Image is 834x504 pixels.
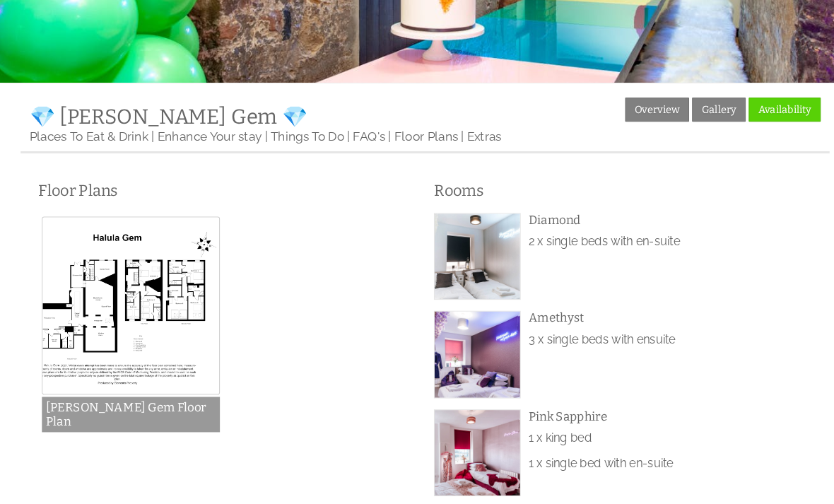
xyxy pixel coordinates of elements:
[151,124,252,139] a: Enhance Your stay
[507,299,780,312] h3: Amethyst
[418,300,500,382] img: Amethyst
[40,382,211,416] h3: [PERSON_NAME] Gem Floor Plan
[37,175,400,193] h2: Floor Plans
[507,439,780,452] p: 1 x single bed with en-suite
[665,94,717,117] a: Gallery
[418,206,500,288] img: Diamond
[379,124,440,139] a: Floor Plans
[339,124,370,139] a: FAQ's
[507,320,780,333] p: 3 x single beds with ensuite
[40,209,211,380] img: Halula Gem Floor Plan
[507,394,780,407] h3: Pink Sapphire
[449,124,482,139] a: Extras
[28,124,143,139] a: Places To Eat & Drink
[417,175,780,193] h2: Rooms
[28,101,295,124] a: 💎 [PERSON_NAME] Gem 💎
[601,94,662,117] a: Overview
[507,225,780,239] p: 2 x single beds with en-suite
[260,124,331,139] a: Things To Do
[418,394,500,476] img: Pink Sapphire
[507,414,780,428] p: 1 x king bed
[507,205,780,218] h3: Diamond
[720,94,789,117] a: Availability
